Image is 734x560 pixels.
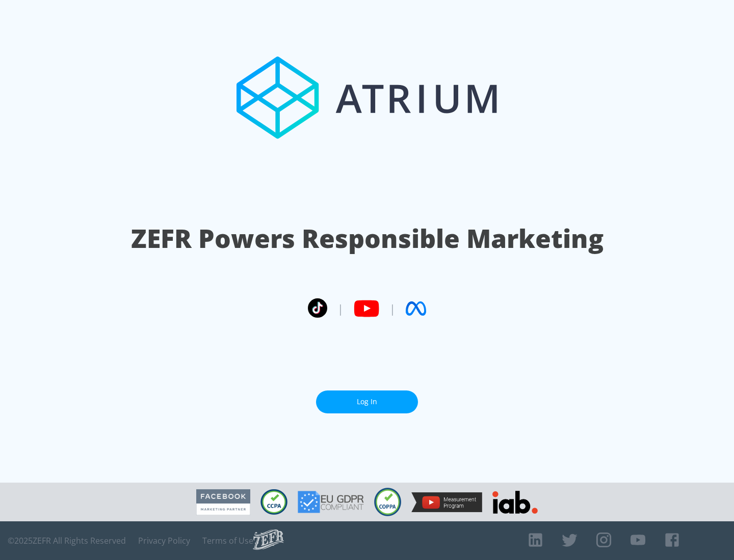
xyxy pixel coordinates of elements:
span: | [389,301,396,316]
a: Log In [316,390,418,413]
span: | [337,301,344,316]
img: IAB [492,491,538,514]
img: CCPA Compliant [260,489,287,515]
img: Facebook Marketing Partner [196,489,250,515]
span: © 2025 ZEFR All Rights Reserved [8,536,126,546]
img: YouTube Measurement Program [411,492,482,512]
a: Privacy Policy [138,536,190,546]
img: GDPR Compliant [298,491,364,513]
img: COPPA Compliant [374,488,401,516]
a: Terms of Use [202,536,253,546]
h1: ZEFR Powers Responsible Marketing [131,221,604,256]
